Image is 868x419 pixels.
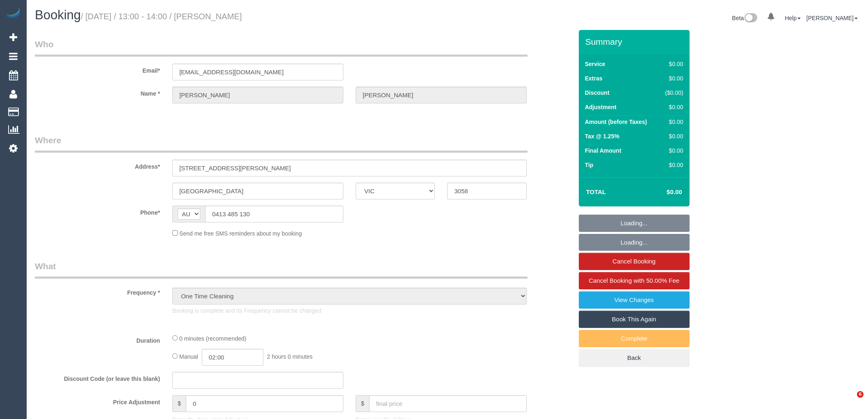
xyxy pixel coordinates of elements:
[857,391,863,398] span: 6
[579,253,690,270] a: Cancel Booking
[29,160,166,171] label: Address*
[179,353,198,360] span: Manual
[35,134,528,153] legend: Where
[785,15,801,21] a: Help
[356,87,527,103] input: Last Name*
[29,64,166,75] label: Email*
[29,87,166,98] label: Name *
[369,395,527,412] input: final price
[29,372,166,383] label: Discount Code (or leave this blank)
[642,189,682,196] h4: $0.00
[662,89,683,97] div: ($0.00)
[662,161,683,169] div: $0.00
[29,206,166,217] label: Phone*
[5,8,21,20] img: Automaid Logo
[172,64,343,80] input: Email*
[356,395,369,412] span: $
[81,12,242,21] small: / [DATE] / 13:00 - 14:00 / [PERSON_NAME]
[172,395,186,412] span: $
[732,15,758,21] a: Beta
[806,15,858,21] a: [PERSON_NAME]
[662,147,683,155] div: $0.00
[179,230,302,237] span: Send me free SMS reminders about my booking
[585,161,594,169] label: Tip
[29,286,166,297] label: Frequency *
[585,60,605,68] label: Service
[35,8,81,22] span: Booking
[579,349,690,366] a: Back
[840,391,860,411] iframe: Intercom live chat
[29,395,166,406] label: Price Adjustment
[35,38,528,57] legend: Who
[744,13,757,24] img: New interface
[589,277,679,284] span: Cancel Booking with 50.00% Fee
[662,103,683,111] div: $0.00
[662,60,683,68] div: $0.00
[29,334,166,345] label: Duration
[585,103,617,111] label: Adjustment
[35,260,528,279] legend: What
[662,132,683,140] div: $0.00
[179,335,246,342] span: 0 minutes (recommended)
[172,307,527,315] p: Booking is complete and its Frequency cannot be changed
[267,353,313,360] span: 2 hours 0 minutes
[585,37,685,46] h3: Summary
[205,206,343,222] input: Phone*
[585,74,603,82] label: Extras
[586,188,606,195] strong: Total
[172,183,343,199] input: Suburb*
[662,118,683,126] div: $0.00
[579,272,690,289] a: Cancel Booking with 50.00% Fee
[579,291,690,309] a: View Changes
[585,147,621,155] label: Final Amount
[662,74,683,82] div: $0.00
[585,132,619,140] label: Tax @ 1.25%
[585,89,610,97] label: Discount
[579,311,690,328] a: Book This Again
[585,118,647,126] label: Amount (before Taxes)
[447,183,526,199] input: Post Code*
[172,87,343,103] input: First Name*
